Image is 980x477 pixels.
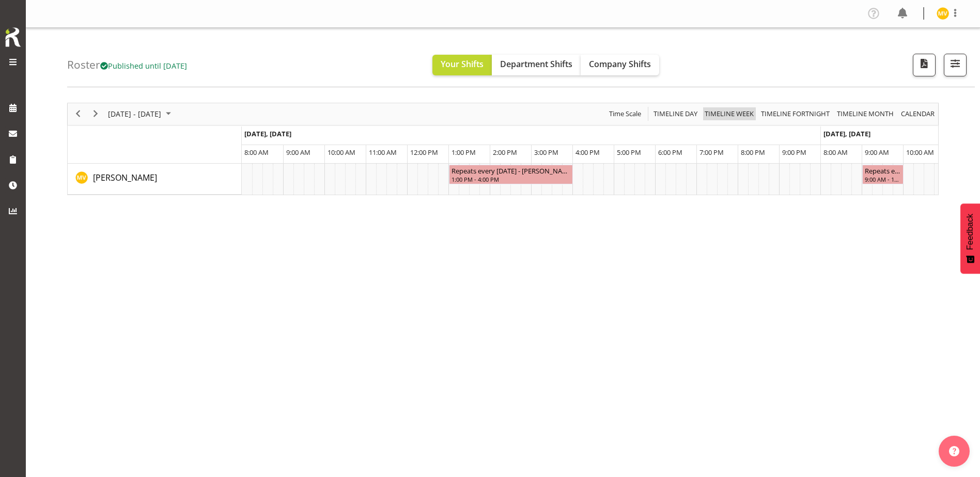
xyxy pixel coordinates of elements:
[67,59,187,71] h4: Roster
[449,165,573,184] div: Marion van Voornveld"s event - Repeats every monday - Marion van Voornveld Begin From Monday, Oct...
[617,148,641,157] span: 5:00 PM
[949,446,959,456] img: help-xxl-2.png
[452,165,570,176] div: Repeats every [DATE] - [PERSON_NAME]
[608,107,642,120] span: Time Scale
[823,148,848,157] span: 8:00 AM
[69,103,87,125] div: previous period
[452,148,476,157] span: 1:00 PM
[410,148,438,157] span: 12:00 PM
[68,164,242,195] td: Marion van Voornveld resource
[759,107,832,120] button: Fortnight
[944,54,967,76] button: Filter Shifts
[452,175,570,183] div: 1:00 PM - 4:00 PM
[865,165,901,176] div: Repeats every [DATE] - [PERSON_NAME]
[960,203,980,274] button: Feedback - Show survey
[913,54,936,76] button: Download a PDF of the roster according to the set date range.
[67,103,939,195] div: Timeline Week of October 8, 2025
[699,148,724,157] span: 7:00 PM
[823,129,870,138] span: [DATE], [DATE]
[608,107,643,120] button: Time Scale
[782,148,806,157] span: 9:00 PM
[760,107,831,120] span: Timeline Fortnight
[589,58,651,70] span: Company Shifts
[865,175,901,183] div: 9:00 AM - 10:00 AM
[835,107,896,120] button: Timeline Month
[937,7,949,20] img: marion-van-voornveld11681.jpg
[658,148,682,157] span: 6:00 PM
[906,148,934,157] span: 10:00 AM
[493,148,517,157] span: 2:00 PM
[899,107,937,120] button: Month
[441,58,484,70] span: Your Shifts
[87,103,104,125] div: next period
[286,148,310,157] span: 9:00 AM
[865,148,889,157] span: 9:00 AM
[900,107,936,120] span: calendar
[652,107,698,120] span: Timeline Day
[500,58,572,70] span: Department Shifts
[244,148,269,157] span: 8:00 AM
[704,107,755,120] span: Timeline Week
[3,26,23,49] img: Rosterit icon logo
[862,165,904,184] div: Marion van Voornveld"s event - Repeats every tuesday - Marion van Voornveld Begin From Tuesday, O...
[93,172,157,183] span: [PERSON_NAME]
[534,148,558,157] span: 3:00 PM
[369,148,397,157] span: 11:00 AM
[432,55,492,75] button: Your Shifts
[244,129,291,138] span: [DATE], [DATE]
[106,107,176,120] button: October 2025
[966,214,975,250] span: Feedback
[575,148,600,157] span: 4:00 PM
[492,55,581,75] button: Department Shifts
[104,103,177,125] div: October 06 - 12, 2025
[107,107,162,120] span: [DATE] - [DATE]
[100,60,187,71] span: Published until [DATE]
[328,148,355,157] span: 10:00 AM
[703,107,756,120] button: Timeline Week
[93,171,157,184] a: [PERSON_NAME]
[836,107,895,120] span: Timeline Month
[652,107,699,120] button: Timeline Day
[741,148,765,157] span: 8:00 PM
[71,107,85,120] button: Previous
[89,107,103,120] button: Next
[581,55,659,75] button: Company Shifts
